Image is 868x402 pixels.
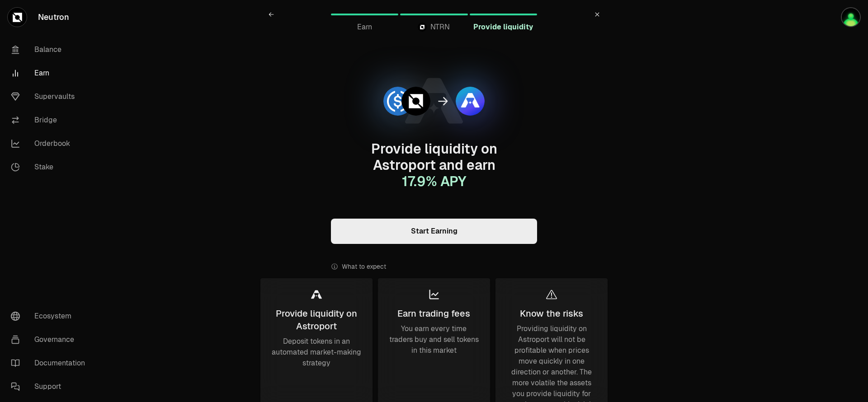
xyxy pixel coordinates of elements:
div: Know the risks [520,307,583,320]
a: NTRNNTRN [400,4,467,25]
span: Provide liquidity [473,22,533,33]
a: Start Earning [331,219,537,244]
a: Bridge [4,108,98,132]
a: Earn [331,4,398,25]
img: USDC [383,87,412,116]
img: NTRN [418,23,427,32]
a: Balance [4,38,98,61]
img: NTRN [401,87,430,116]
a: Orderbook [4,132,98,155]
a: Supervaults [4,85,98,108]
a: Ecosystem [4,304,98,328]
a: Governance [4,328,98,351]
span: 17.9 % APY [402,173,466,190]
img: ASTRO [456,87,485,116]
a: Stake [4,155,98,179]
div: Deposit tokens in an automated market-making strategy [271,336,362,369]
div: Earn trading fees [397,307,470,320]
img: SSYC 0992 [842,8,860,26]
span: Earn [357,22,372,33]
a: Documentation [4,351,98,375]
a: Support [4,375,98,398]
a: Earn [4,61,98,85]
div: What to expect [331,255,537,278]
div: Provide liquidity on Astroport [271,307,362,332]
span: Provide liquidity on Astroport and earn [371,140,497,190]
div: You earn every time traders buy and sell tokens in this market [389,323,479,356]
span: NTRN [430,22,450,33]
